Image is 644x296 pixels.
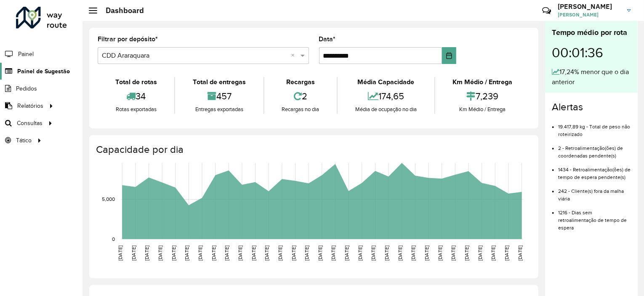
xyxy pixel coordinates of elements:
text: [DATE] [157,245,163,261]
div: Recargas [266,77,335,87]
li: 1434 - Retroalimentação(ões) de tempo de espera pendente(s) [558,160,631,181]
text: [DATE] [371,245,376,261]
text: [DATE] [477,245,483,261]
div: 457 [177,87,261,105]
div: 34 [100,87,172,105]
div: 174,65 [340,87,432,105]
div: 17,24% menor que o dia anterior [552,67,631,87]
text: [DATE] [184,245,189,261]
li: 19.417,89 kg - Total de peso não roteirizado [558,117,631,138]
text: [DATE] [331,245,336,261]
text: [DATE] [517,245,523,261]
li: 1216 - Dias sem retroalimentação de tempo de espera [558,203,631,232]
div: 00:01:36 [552,38,631,67]
div: Total de entregas [177,77,261,87]
text: [DATE] [277,245,283,261]
text: [DATE] [264,245,269,261]
div: Rotas exportadas [100,105,172,114]
text: [DATE] [344,245,349,261]
text: [DATE] [304,245,309,261]
text: [DATE] [251,245,256,261]
text: [DATE] [464,245,469,261]
h3: [PERSON_NAME] [558,3,621,11]
label: Filtrar por depósito [98,34,158,44]
text: [DATE] [144,245,149,261]
text: [DATE] [317,245,323,261]
li: 242 - Cliente(s) fora da malha viária [558,181,631,203]
text: [DATE] [411,245,416,261]
span: Consultas [17,119,43,128]
text: 5,000 [102,197,115,202]
div: Entregas exportadas [177,105,261,114]
div: Média Capacidade [340,77,432,87]
text: [DATE] [491,245,496,261]
text: [DATE] [357,245,363,261]
div: Média de ocupação no dia [340,105,432,114]
span: Painel [18,50,34,59]
div: 7,239 [437,87,528,105]
li: 2 - Retroalimentação(ões) de coordenadas pendente(s) [558,138,631,160]
text: [DATE] [224,245,229,261]
span: Tático [16,136,32,145]
h4: Alertas [552,101,631,113]
a: Contato Rápido [538,2,556,20]
div: Recargas no dia [266,105,335,114]
div: 2 [266,87,335,105]
text: [DATE] [211,245,216,261]
text: [DATE] [291,245,296,261]
div: Km Médio / Entrega [437,105,528,114]
h4: Capacidade por dia [96,144,530,156]
text: [DATE] [504,245,509,261]
text: [DATE] [237,245,243,261]
div: Km Médio / Entrega [437,77,528,87]
h2: Dashboard [97,6,144,15]
text: [DATE] [397,245,403,261]
span: Clear all [291,51,298,61]
text: [DATE] [437,245,443,261]
text: [DATE] [131,245,136,261]
text: [DATE] [117,245,123,261]
text: [DATE] [451,245,456,261]
text: 0 [112,236,115,242]
span: Relatórios [17,101,43,110]
span: Painel de Sugestão [17,67,70,76]
button: Choose Date [442,47,456,64]
text: [DATE] [197,245,203,261]
text: [DATE] [384,245,389,261]
div: Tempo médio por rota [552,27,631,38]
div: Total de rotas [100,77,172,87]
text: [DATE] [424,245,429,261]
span: [PERSON_NAME] [558,11,621,19]
label: Data [319,34,336,44]
span: Pedidos [16,84,37,93]
text: [DATE] [171,245,176,261]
